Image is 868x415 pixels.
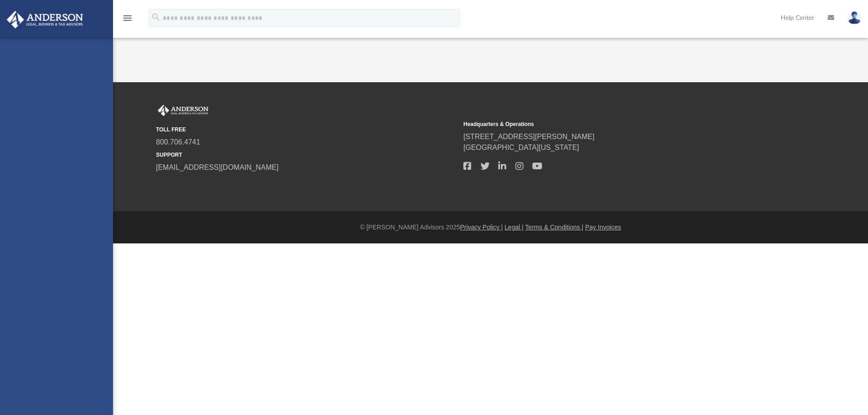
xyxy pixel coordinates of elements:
a: Privacy Policy | [460,224,503,231]
a: menu [122,17,133,23]
img: User Pic [848,11,861,24]
div: © [PERSON_NAME] Advisors 2025 [113,223,868,232]
a: Legal | [505,224,524,231]
img: Anderson Advisors Platinum Portal [156,105,210,117]
a: [GEOGRAPHIC_DATA][US_STATE] [463,144,579,151]
a: Pay Invoices [585,224,621,231]
img: Anderson Advisors Platinum Portal [4,11,86,28]
a: [STREET_ADDRESS][PERSON_NAME] [463,133,594,140]
a: Terms & Conditions | [525,224,584,231]
a: [EMAIL_ADDRESS][DOMAIN_NAME] [156,163,278,171]
i: menu [122,13,133,23]
small: SUPPORT [156,151,457,159]
i: search [151,12,161,22]
small: TOLL FREE [156,126,457,134]
a: 800.706.4741 [156,138,200,146]
small: Headquarters & Operations [463,120,764,128]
